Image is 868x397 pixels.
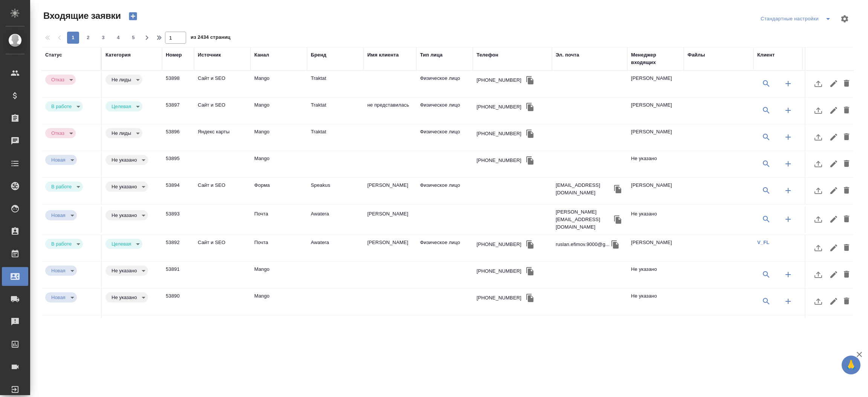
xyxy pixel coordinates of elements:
button: Создать клиента [779,266,797,284]
td: Бюро переводов [PERSON_NAME] [364,315,416,342]
button: Не указано [109,183,139,190]
button: Создать клиента [779,101,797,119]
button: Скопировать [524,155,536,166]
div: [PHONE_NUMBER] [477,130,521,137]
td: [PERSON_NAME] [627,178,684,204]
td: [PERSON_NAME] [627,71,684,97]
div: [PHONE_NUMBER] [477,103,521,111]
button: 3 [97,32,109,44]
button: Скопировать [524,239,536,250]
div: Канал [254,51,269,59]
span: Входящие заявки [41,10,121,22]
td: Сайт и SEO [194,235,251,261]
button: 2 [82,32,94,44]
span: Настроить таблицу [836,10,854,28]
button: Не указано [109,157,139,163]
button: Создать клиента [779,182,797,200]
td: [PERSON_NAME] [627,98,684,124]
button: Редактировать [827,101,840,119]
td: 53895 [162,151,194,177]
td: Awatera [307,206,364,233]
button: Не лиды [109,130,133,136]
td: Почта [251,315,307,342]
td: Mango [251,151,307,177]
button: Удалить [840,101,853,119]
td: Форма [251,178,307,204]
button: Удалить [840,75,853,93]
td: Mango [251,289,307,315]
div: Отказ [45,292,77,302]
div: Статус [45,51,62,59]
button: Загрузить файл [809,101,827,119]
td: 53896 [162,124,194,151]
button: В работе [49,183,74,190]
button: Загрузить файл [809,239,827,257]
td: Сайт и SEO [194,178,251,204]
button: Целевая [109,241,133,247]
div: Отказ [105,155,148,165]
button: Загрузить файл [809,266,827,284]
div: Файлы [688,51,705,59]
div: Отказ [105,292,148,302]
button: Загрузить файл [809,182,827,200]
td: 53893 [162,206,194,233]
span: 2 [82,34,94,41]
button: Редактировать [827,210,840,228]
td: Не указано [627,289,684,315]
button: Скопировать [524,266,536,277]
td: 53891 [162,262,194,288]
button: Загрузить файл [809,155,827,173]
div: Менеджер входящих [631,51,680,66]
button: Выбрать клиента [757,128,775,146]
td: Физическое лицо [416,98,473,124]
td: 53894 [162,178,194,204]
button: Редактировать [827,75,840,93]
button: Создать [124,10,142,23]
td: Сайт и SEO [194,98,251,124]
td: Traktat [307,98,364,124]
span: 5 [127,34,139,41]
button: Новая [49,267,68,274]
td: Не указано [627,151,684,177]
td: [PERSON_NAME] [627,235,684,261]
div: [PHONE_NUMBER] [477,157,521,164]
button: 🙏 [842,356,860,374]
button: Выбрать клиента [757,155,775,173]
td: Mango [251,262,307,288]
td: 53897 [162,98,194,124]
td: Почта [251,206,307,233]
button: Удалить [840,155,853,173]
div: Отказ [105,182,148,192]
td: 53889 [162,315,194,342]
p: [EMAIL_ADDRESS][DOMAIN_NAME] [556,182,612,197]
button: Удалить [840,182,853,200]
button: Отказ [49,130,67,136]
div: Номер [166,51,182,59]
td: Mango [251,71,307,97]
p: ruslan.efimov.9000@g... [556,241,610,248]
div: [PHONE_NUMBER] [477,76,521,84]
span: 3 [97,34,109,41]
span: из 2434 страниц [191,33,231,44]
span: 4 [112,34,124,41]
button: Скопировать [612,183,623,195]
button: Скопировать [524,292,536,304]
div: Отказ [105,128,142,138]
td: 53890 [162,289,194,315]
p: [PERSON_NAME][EMAIL_ADDRESS][DOMAIN_NAME] [556,208,612,231]
button: Редактировать [827,128,840,146]
td: [PERSON_NAME] [364,178,416,204]
td: Traktat [307,124,364,151]
td: Не указано [627,315,684,342]
button: Новая [49,294,68,301]
div: Отказ [45,182,83,192]
div: Отказ [105,101,142,111]
td: Физическое лицо [416,235,473,261]
button: Скопировать [524,75,536,86]
button: Удалить [840,292,853,310]
button: Выбрать клиента [757,292,775,310]
button: Новая [49,157,68,163]
div: [PHONE_NUMBER] [477,267,521,275]
button: Редактировать [827,239,840,257]
td: Яндекс карты [194,124,251,151]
